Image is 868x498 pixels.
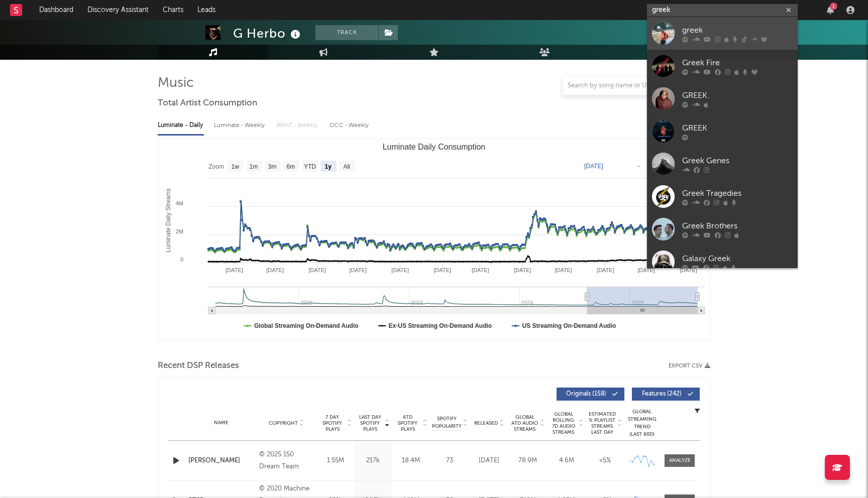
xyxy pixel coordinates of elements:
span: Originals ( 158 ) [563,391,609,397]
text: 1m [250,163,258,170]
text: [DATE] [514,267,531,273]
input: Search for artists [647,4,798,17]
div: Luminate - Daily [158,117,204,134]
text: All [343,163,350,170]
text: [DATE] [391,267,409,273]
div: 73 [432,456,467,466]
span: Estimated % Playlist Streams Last Day [588,411,616,435]
div: 1 [830,3,837,10]
text: Luminate Daily Streams [165,188,172,252]
text: [DATE] [597,267,614,273]
a: greek [647,17,798,50]
text: [DATE] [266,267,284,273]
div: G Herbo [233,25,303,42]
text: → [635,163,641,170]
span: Recent DSP Releases [158,360,239,372]
div: Global Streaming Trend (Last 60D) [627,408,657,438]
text: 2M [176,228,183,234]
span: Features ( 242 ) [638,391,685,397]
text: Luminate Daily Consumption [383,143,486,151]
span: ATD Spotify Plays [394,414,421,432]
div: © 2025 150 Dream Team [259,449,314,473]
span: Last Day Spotify Plays [357,414,383,432]
a: Greek Brothers [647,213,798,245]
text: Zoom [208,163,224,170]
a: Greek Genes [647,148,798,180]
div: [DATE] [472,456,506,466]
text: [DATE] [472,267,489,273]
text: 4M [176,200,183,206]
text: [DATE] [584,163,603,170]
button: Originals(158) [557,388,624,401]
button: Features(242) [632,388,700,401]
text: 6m [287,163,295,170]
span: Released [474,420,498,426]
div: Greek Fire [682,57,793,69]
div: Name [188,419,254,427]
text: US Streaming On-Demand Audio [522,322,616,329]
text: Ex-US Streaming On-Demand Audio [389,322,492,329]
span: Global Rolling 7D Audio Streams [550,411,577,435]
text: [DATE] [308,267,326,273]
text: 1w [232,163,240,170]
div: GREEK. [682,89,793,101]
a: Galaxy Greek [647,245,798,278]
text: Global Streaming On-Demand Audio [254,322,359,329]
a: [PERSON_NAME] [188,456,254,466]
div: Greek Genes [682,155,793,167]
text: 1y [325,163,332,170]
svg: Luminate Daily Consumption [158,139,710,339]
a: Greek Fire [647,50,798,82]
div: 78.9M [511,456,545,466]
span: Global ATD Audio Streams [511,414,538,432]
a: GREEK. [647,82,798,115]
button: 1 [827,6,834,14]
div: greek [682,24,793,36]
text: [DATE] [349,267,367,273]
text: [DATE] [433,267,451,273]
button: Track [315,25,378,40]
div: 1.55M [319,456,352,466]
div: Galaxy Greek [682,253,793,265]
div: Greek Tragedies [682,187,793,199]
div: <5% [588,456,622,466]
text: YTD [304,163,316,170]
span: Total Artist Consumption [158,97,257,109]
div: OCC - Weekly [330,117,370,134]
text: [DATE] [226,267,243,273]
div: GREEK [682,122,793,134]
text: 3m [268,163,277,170]
span: Spotify Popularity [432,415,462,430]
span: Copyright [269,420,298,426]
div: Greek Brothers [682,220,793,232]
a: GREEK [647,115,798,148]
text: [DATE] [680,267,697,273]
input: Search by song name or URL [563,82,669,90]
text: [DATE] [637,267,655,273]
a: Greek Tragedies [647,180,798,213]
text: 0 [180,257,183,263]
div: Luminate - Weekly [214,117,267,134]
text: [DATE] [555,267,572,273]
div: 4.6M [550,456,583,466]
div: 217k [357,456,389,466]
button: Export CSV [669,363,710,369]
div: 18.4M [394,456,427,466]
span: 7 Day Spotify Plays [319,414,346,432]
